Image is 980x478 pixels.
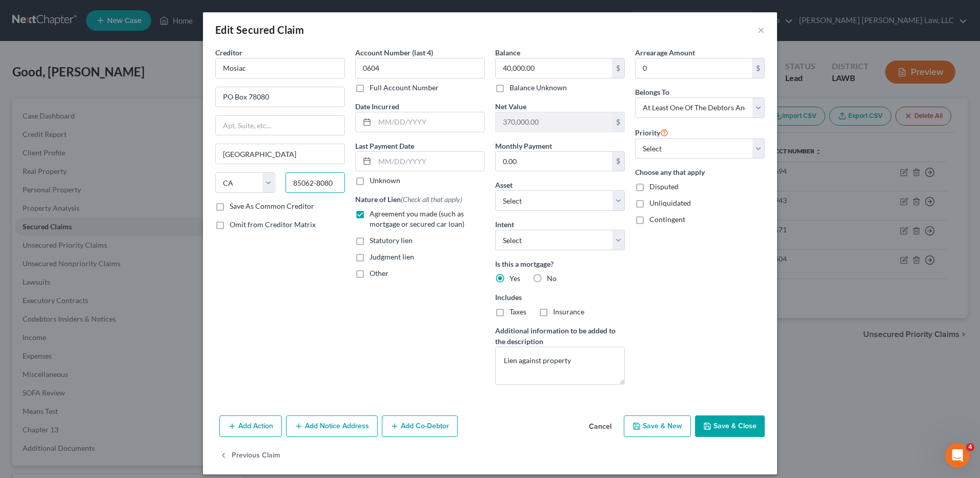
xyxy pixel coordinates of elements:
label: Nature of Lien [355,194,462,205]
label: Intent [495,219,514,230]
iframe: Intercom live chat [945,443,970,468]
button: × [758,24,765,36]
div: $ [612,152,624,171]
span: Insurance [553,307,584,316]
button: Add Co-Debtor [382,415,458,437]
span: Yes [509,274,520,283]
label: Monthly Payment [495,141,552,151]
input: MM/DD/YYYY [375,112,484,132]
span: Omit from Creditor Matrix [230,220,316,229]
input: 0.00 [496,152,612,171]
button: Save & Close [695,415,765,437]
div: Edit Secured Claim [215,23,304,37]
input: 0.00 [496,58,612,78]
span: Asset [495,181,513,189]
input: 0.00 [636,58,752,78]
label: Includes [495,292,625,303]
input: Search creditor by name... [215,58,345,78]
label: Full Account Number [370,83,439,93]
label: Last Payment Date [355,141,414,151]
span: Statutory lien [370,236,413,245]
label: Priority [635,126,668,138]
input: Enter address... [216,87,344,107]
button: Add Action [219,415,282,437]
label: Account Number (last 4) [355,47,433,58]
span: Taxes [509,307,526,316]
div: $ [612,58,624,78]
input: Apt, Suite, etc... [216,116,344,135]
input: 0.00 [496,112,612,132]
input: XXXX [355,58,485,78]
span: Agreement you made (such as mortgage or secured car loan) [370,209,464,228]
input: MM/DD/YYYY [375,152,484,171]
label: Save As Common Creditor [230,201,314,211]
span: (Check all that apply) [401,195,462,204]
div: $ [752,58,764,78]
div: $ [612,112,624,132]
label: Additional information to be added to the description [495,325,625,347]
span: Judgment lien [370,252,414,261]
span: Disputed [649,182,679,191]
label: Choose any that apply [635,167,765,177]
label: Arrearage Amount [635,47,695,58]
span: Creditor [215,48,242,57]
label: Net Value [495,101,526,112]
input: Enter zip... [285,172,345,193]
button: Save & New [624,415,691,437]
label: Balance [495,47,520,58]
label: Unknown [370,175,400,186]
button: Add Notice Address [286,415,378,437]
input: Enter city... [216,144,344,164]
label: Date Incurred [355,101,399,112]
span: Other [370,269,389,277]
span: No [547,274,557,283]
span: Belongs To [635,88,669,96]
label: Is this a mortgage? [495,258,625,269]
span: Contingent [649,215,685,224]
button: Previous Claim [219,445,280,467]
label: Balance Unknown [509,83,567,93]
button: Cancel [581,416,620,437]
span: 4 [966,443,974,451]
span: Unliquidated [649,198,691,207]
